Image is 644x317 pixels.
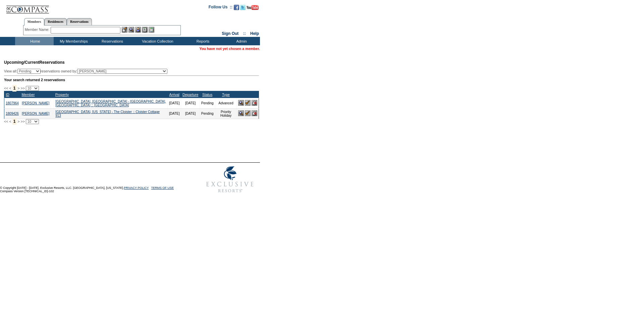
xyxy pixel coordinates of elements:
a: Type [222,93,230,97]
td: Vacation Collection [131,37,183,45]
img: b_calculator.gif [149,27,154,33]
img: Become our fan on Facebook [234,5,239,10]
span: >> [20,119,24,123]
img: Impersonate [135,27,141,33]
a: Become our fan on Facebook [234,7,239,11]
td: [DATE] [181,108,200,119]
td: [DATE] [181,98,200,108]
td: Pending [200,98,215,108]
a: TERMS OF USE [151,186,174,190]
a: Follow us on Twitter [240,7,246,11]
span: You have not yet chosen a member. [200,47,260,51]
td: Follow Us :: [209,4,232,12]
img: View [128,27,134,33]
span: < [9,119,11,123]
a: [GEOGRAPHIC_DATA], [GEOGRAPHIC_DATA] - [GEOGRAPHIC_DATA], [GEOGRAPHIC_DATA] :: [GEOGRAPHIC_DATA] [55,100,166,107]
td: Priority Holiday [215,108,237,119]
a: [PERSON_NAME] [22,101,49,105]
a: 1809426 [6,112,19,115]
span: < [9,86,11,90]
img: Cancel Reservation [252,110,257,116]
img: Confirm Reservation [245,100,251,106]
img: Follow us on Twitter [240,5,246,10]
img: Cancel Reservation [252,100,257,106]
td: Pending [200,108,215,119]
a: Subscribe to our YouTube Channel [247,7,259,11]
img: Exclusive Resorts [200,163,260,196]
span: Upcoming/Current [4,60,39,65]
td: Advanced [215,98,237,108]
a: PRIVACY POLICY [124,186,149,190]
span: > [17,119,19,123]
div: Member Name: [25,27,51,33]
a: Departure [182,93,198,97]
td: Home [15,37,54,45]
img: Subscribe to our YouTube Channel [247,5,259,10]
a: Residences [44,18,67,25]
div: View all: reservations owned by: [4,69,170,74]
a: [GEOGRAPHIC_DATA], [US_STATE] - The Cloister :: Cloister Cottage 913 [55,110,160,117]
a: Arrival [169,93,179,97]
a: Member [21,93,35,97]
a: Help [250,31,259,36]
div: Your search returned 2 reservations [4,78,259,82]
a: Property [55,93,69,97]
img: View Reservation [238,100,244,106]
a: [PERSON_NAME] [22,112,49,115]
img: Confirm Reservation [245,110,251,116]
img: View Reservation [238,110,244,116]
img: Reservations [142,27,148,33]
span: 1 [12,118,17,125]
td: My Memberships [54,37,92,45]
a: Members [24,18,45,25]
a: 1807964 [6,101,19,105]
span: :: [243,31,246,36]
span: << [4,86,8,90]
span: >> [20,86,24,90]
img: b_edit.gif [122,27,127,33]
a: Sign Out [222,31,238,36]
a: ID [6,93,9,97]
span: << [4,119,8,123]
td: [DATE] [167,108,181,119]
td: [DATE] [167,98,181,108]
a: Status [202,93,212,97]
td: Admin [221,37,260,45]
td: Reservations [92,37,131,45]
span: 1 [12,85,17,92]
a: Reservations [67,18,92,25]
span: > [17,86,19,90]
span: Reservations [4,60,65,65]
td: Reports [183,37,221,45]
